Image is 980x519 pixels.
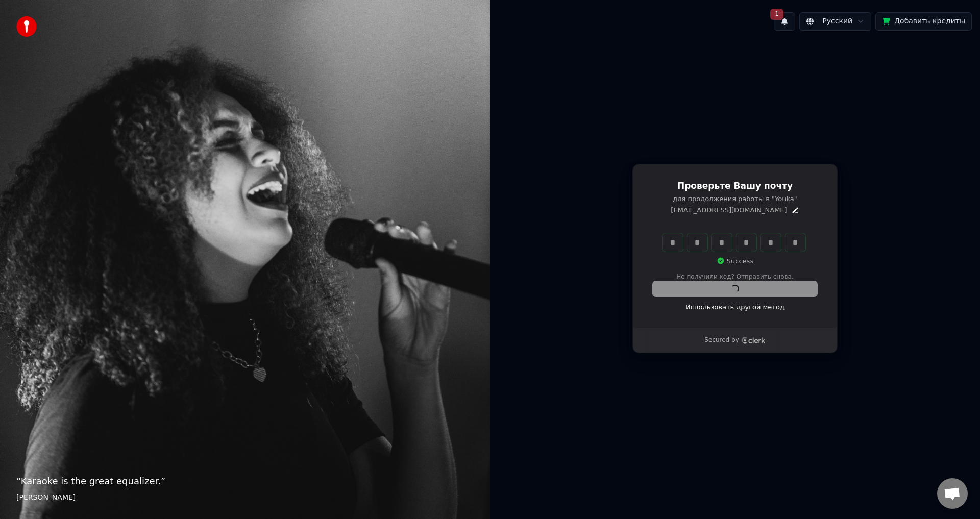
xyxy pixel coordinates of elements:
[704,336,739,344] p: Secured by
[671,206,787,215] p: [EMAIL_ADDRESS][DOMAIN_NAME]
[660,231,807,254] div: Verification code input
[685,303,785,312] a: Использовать другой метод
[875,12,972,31] button: Добавить кредиты
[791,206,799,214] button: Edit
[653,194,817,204] p: для продолжения работы в "Youka"
[741,337,766,344] a: Clerk logo
[16,474,474,488] p: “ Karaoke is the great equalizer. ”
[16,16,37,37] img: youka
[770,9,783,20] span: 1
[937,478,968,509] a: Відкритий чат
[717,257,753,266] p: Success
[774,12,795,31] button: 1
[653,180,817,192] h1: Проверьте Вашу почту
[16,492,474,503] footer: [PERSON_NAME]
